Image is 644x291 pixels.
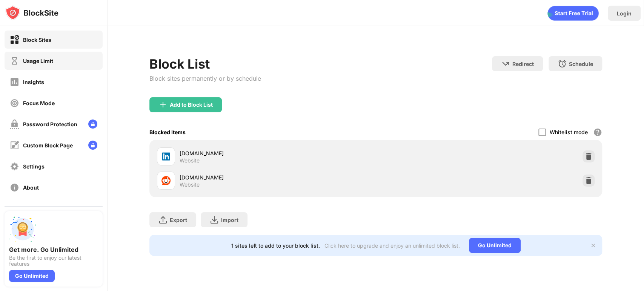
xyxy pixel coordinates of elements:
div: About [23,184,39,191]
div: Block List [149,56,261,72]
div: Website [180,157,200,164]
div: Block Sites [23,37,51,43]
img: focus-off.svg [10,98,19,108]
div: Whitelist mode [550,129,588,135]
div: Export [170,217,187,223]
div: Website [180,181,200,188]
img: settings-off.svg [10,162,19,171]
img: customize-block-page-off.svg [10,141,19,150]
img: lock-menu.svg [88,141,97,150]
img: block-on.svg [10,35,19,44]
div: Go Unlimited [9,270,55,282]
div: Import [221,217,238,223]
div: Click here to upgrade and enjoy an unlimited block list. [324,242,460,249]
div: Usage Limit [23,58,53,64]
img: time-usage-off.svg [10,56,19,66]
img: lock-menu.svg [88,119,97,129]
div: [DOMAIN_NAME] [180,173,376,181]
div: [DOMAIN_NAME] [180,149,376,157]
div: Go Unlimited [469,238,521,253]
div: Custom Block Page [23,142,73,149]
div: Password Protection [23,121,77,127]
img: x-button.svg [590,242,596,248]
div: Add to Block List [170,102,213,108]
img: push-unlimited.svg [9,216,36,243]
div: Login [617,10,632,17]
img: logo-blocksite.svg [5,5,58,20]
div: Settings [23,163,45,170]
img: about-off.svg [10,183,19,192]
div: Focus Mode [23,100,55,106]
div: animation [547,6,599,21]
div: Blocked Items [149,129,186,135]
img: favicons [161,176,171,185]
img: password-protection-off.svg [10,119,19,129]
img: favicons [161,152,171,161]
div: Be the first to enjoy our latest features [9,255,98,267]
div: 1 sites left to add to your block list. [231,242,320,249]
div: Schedule [569,61,593,67]
div: Get more. Go Unlimited [9,246,98,253]
div: Block sites permanently or by schedule [149,75,261,82]
div: Redirect [512,61,534,67]
div: Insights [23,79,44,85]
img: insights-off.svg [10,77,19,87]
